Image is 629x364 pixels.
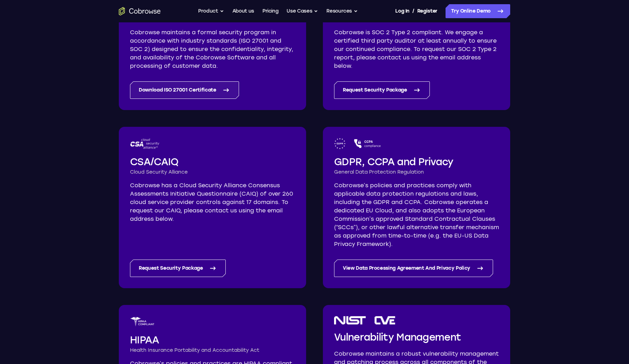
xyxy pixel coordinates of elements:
button: Resources [326,4,358,18]
h3: General Data Protection Regulation [334,169,499,176]
h3: Health Insurance Portability and Accountability Act [130,347,295,354]
a: Try Online Demo [446,4,510,18]
img: CCPA logo [354,138,381,149]
h2: CSA/CAIQ [130,155,295,169]
a: Pricing [262,4,279,18]
h2: GDPR, CCPA and Privacy [334,155,499,169]
img: GDPR logo [334,138,346,149]
a: Register [417,4,438,18]
button: Use Cases [287,4,318,18]
h2: HIPAA [130,333,295,347]
img: NIST logo [334,316,366,325]
p: Cobrowse’s policies and practices comply with applicable data protection regulations and laws, in... [334,181,499,248]
p: Cobrowse is SOC 2 Type 2 compliant. We engage a certified third party auditor at least annually t... [334,28,499,70]
a: Download ISO 27001 Certificate [130,81,239,99]
a: View Data Processing Agreement And Privacy Policy [334,260,493,277]
button: Product [198,4,224,18]
img: CVE logo [374,316,395,325]
h3: Cloud Security Alliance [130,169,295,176]
p: Cobrowse has a Cloud Security Alliance Consensus Assessments Initiative Questionnaire (CAIQ) of o... [130,181,295,223]
img: HIPAA logo [130,316,154,327]
a: Go to the home page [119,7,161,15]
p: Cobrowse maintains a formal security program in accordance with industry standards (ISO 27001 and... [130,28,295,70]
h2: Vulnerability Management [334,330,499,344]
a: About us [232,4,254,18]
a: Request Security Package [334,81,430,99]
span: / [412,7,414,15]
a: Log In [395,4,409,18]
a: Request Security Package [130,260,226,277]
img: CSA logo [130,138,160,149]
